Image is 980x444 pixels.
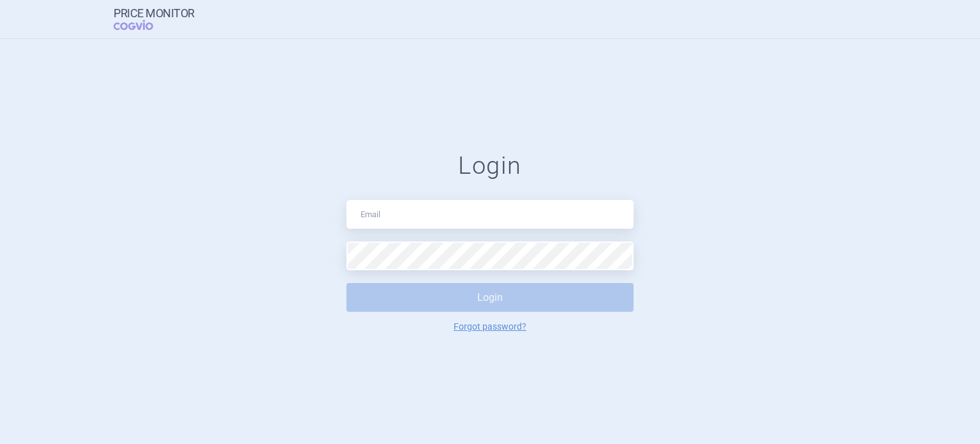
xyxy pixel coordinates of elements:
[346,283,634,312] button: Login
[346,200,634,229] input: Email
[454,322,526,331] a: Forgot password?
[114,7,195,20] strong: Price Monitor
[114,20,171,30] span: COGVIO
[346,151,634,181] h1: Login
[114,7,195,31] a: Price MonitorCOGVIO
